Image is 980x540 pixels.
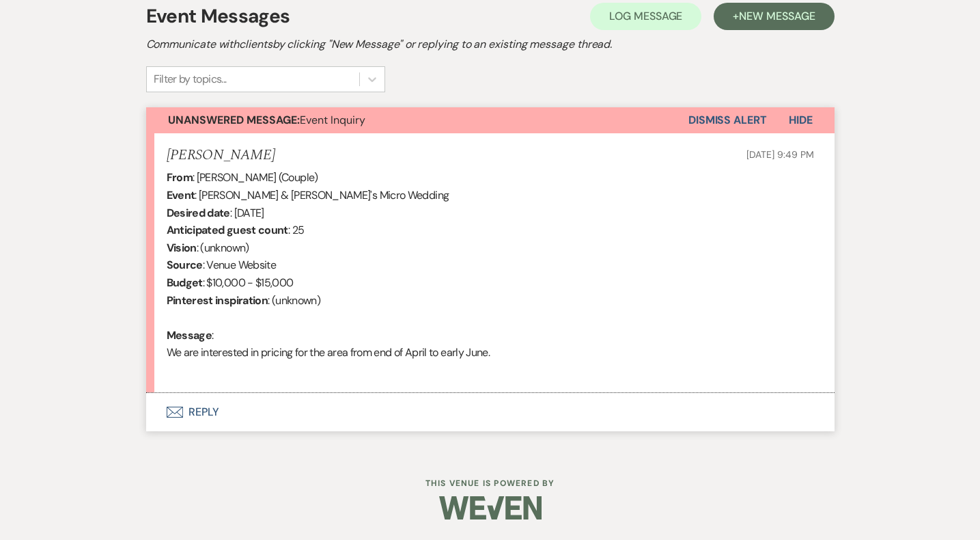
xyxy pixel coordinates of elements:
[146,393,835,431] button: Reply
[146,2,290,31] h1: Event Messages
[167,170,193,185] b: From
[154,71,227,87] div: Filter by topics...
[590,3,701,30] button: Log Message
[688,107,767,133] button: Dismiss Alert
[167,241,197,255] b: Vision
[167,293,268,308] b: Pinterest inspiration
[167,328,212,342] b: Message
[609,9,682,23] span: Log Message
[439,484,542,532] img: Weven Logo
[167,275,203,290] b: Budget
[789,113,813,127] span: Hide
[714,3,834,30] button: +New Message
[746,148,813,161] span: [DATE] 9:49 PM
[739,9,815,23] span: New Message
[167,147,275,164] h5: [PERSON_NAME]
[767,107,835,133] button: Hide
[167,169,814,379] div: : [PERSON_NAME] (Couple) : [PERSON_NAME] & [PERSON_NAME]'s Micro Wedding : [DATE] : 25 : (unknown...
[146,107,688,133] button: Unanswered Message:Event Inquiry
[167,188,195,202] b: Event
[168,113,365,127] span: Event Inquiry
[168,113,300,127] strong: Unanswered Message:
[146,36,835,53] h2: Communicate with clients by clicking "New Message" or replying to an existing message thread.
[167,223,288,237] b: Anticipated guest count
[167,206,230,220] b: Desired date
[167,258,203,272] b: Source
